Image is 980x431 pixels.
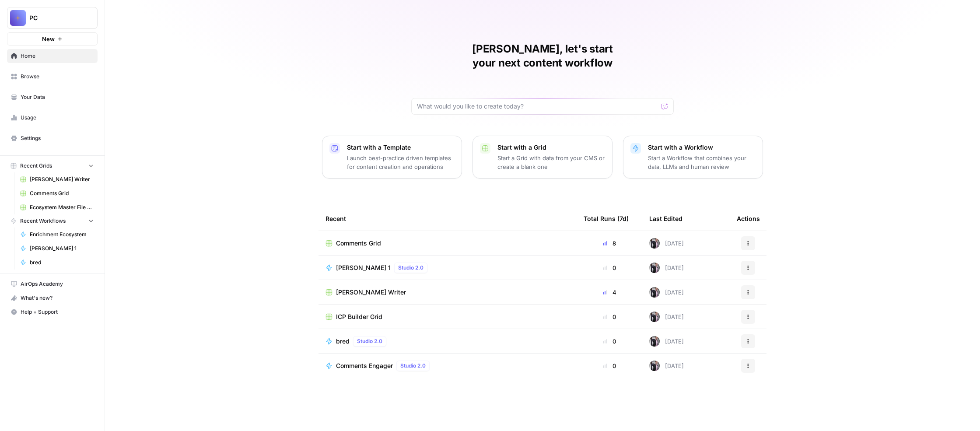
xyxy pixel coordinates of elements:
img: ixpjlalqi5ytqdwgfvwwoo9g627f [649,238,660,249]
span: Studio 2.0 [400,362,426,370]
span: Settings [21,134,94,142]
a: ICP Builder Grid [325,312,570,321]
span: Recent Grids [20,162,52,170]
p: Start with a Template [347,143,455,152]
a: [PERSON_NAME] 1 [16,242,98,256]
a: Comments Grid [325,239,570,248]
span: bred [30,259,94,266]
img: ixpjlalqi5ytqdwgfvwwoo9g627f [649,336,660,347]
div: [DATE] [649,336,684,347]
img: PC Logo [10,10,26,26]
a: Browse [7,70,98,84]
span: Studio 2.0 [398,264,423,272]
span: Usage [21,114,94,122]
div: 0 [584,337,635,346]
span: Ecosystem Master File - SaaS.csv [30,203,94,211]
span: Comments Grid [30,189,94,197]
input: What would you like to create today? [417,102,658,111]
button: Start with a WorkflowStart a Workflow that combines your data, LLMs and human review [623,136,763,179]
a: bredStudio 2.0 [325,336,570,347]
p: Start with a Grid [497,143,605,152]
span: Your Data [21,93,94,101]
button: New [7,32,98,46]
div: Recent [325,207,570,231]
button: Start with a GridStart a Grid with data from your CMS or create a blank one [472,136,612,179]
p: Start a Grid with data from your CMS or create a blank one [497,154,605,171]
div: [DATE] [649,287,684,298]
p: Start a Workflow that combines your data, LLMs and human review [648,154,756,171]
span: New [42,35,55,43]
div: 8 [584,239,635,248]
span: Enrichment Ecosystem [30,231,94,238]
span: AirOps Academy [21,280,94,288]
a: Comments Grid [16,186,98,200]
div: [DATE] [649,238,684,249]
span: Comments Engager [336,361,393,370]
span: PC [29,14,82,22]
p: Launch best-practice driven templates for content creation and operations [347,154,455,171]
div: [DATE] [649,361,684,371]
div: What's new? [7,291,97,305]
button: What's new? [7,291,98,305]
button: Workspace: PC [7,7,98,29]
a: AirOps Academy [7,277,98,291]
span: [PERSON_NAME] 1 [30,245,94,252]
img: ixpjlalqi5ytqdwgfvwwoo9g627f [649,263,660,273]
span: Recent Workflows [20,217,66,225]
a: Settings [7,131,98,145]
span: Home [21,52,94,60]
div: [DATE] [649,263,684,273]
span: [PERSON_NAME] 1 [336,263,391,272]
div: Last Edited [649,207,682,231]
a: bred [16,256,98,270]
a: Ecosystem Master File - SaaS.csv [16,200,98,214]
a: Home [7,49,98,63]
a: [PERSON_NAME] 1Studio 2.0 [325,263,570,273]
div: [DATE] [649,312,684,322]
div: 0 [584,361,635,370]
button: Recent Grids [7,159,98,172]
div: Actions [737,207,760,231]
a: [PERSON_NAME] Writer [16,172,98,186]
a: Usage [7,111,98,125]
span: bred [336,337,350,346]
button: Help + Support [7,305,98,319]
div: Total Runs (7d) [584,207,629,231]
span: Studio 2.0 [357,337,382,345]
a: [PERSON_NAME] Writer [325,288,570,297]
button: Recent Workflows [7,214,98,228]
div: 0 [584,312,635,321]
img: ixpjlalqi5ytqdwgfvwwoo9g627f [649,361,660,371]
span: [PERSON_NAME] Writer [336,288,406,297]
span: Comments Grid [336,239,381,248]
a: Enrichment Ecosystem [16,228,98,242]
div: 4 [584,288,635,297]
button: Start with a TemplateLaunch best-practice driven templates for content creation and operations [322,136,462,179]
span: Help + Support [21,308,94,316]
a: Comments EngagerStudio 2.0 [325,361,570,371]
img: ixpjlalqi5ytqdwgfvwwoo9g627f [649,287,660,298]
span: Browse [21,73,94,81]
p: Start with a Workflow [648,143,756,152]
span: [PERSON_NAME] Writer [30,175,94,183]
div: 0 [584,263,635,272]
a: Your Data [7,90,98,104]
h1: [PERSON_NAME], let's start your next content workflow [411,42,674,70]
span: ICP Builder Grid [336,312,382,321]
img: ixpjlalqi5ytqdwgfvwwoo9g627f [649,312,660,322]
